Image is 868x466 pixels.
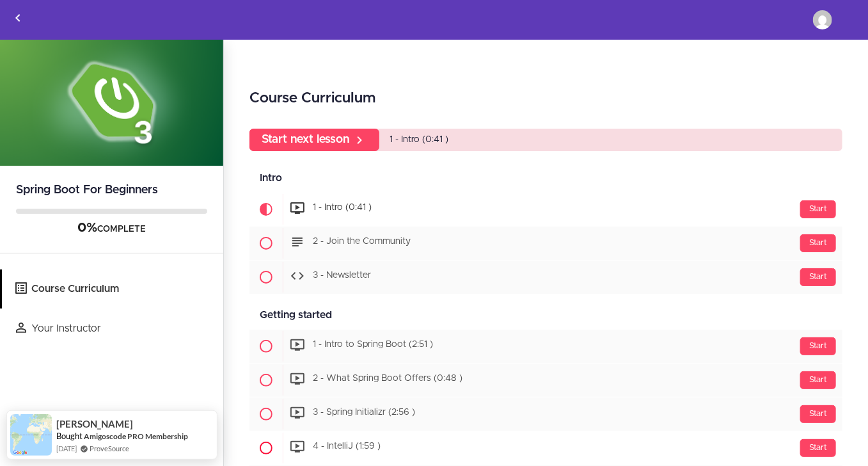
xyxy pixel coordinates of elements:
[16,220,207,237] div: COMPLETE
[90,443,129,454] a: ProveSource
[313,237,411,246] span: 2 - Join the Community
[56,431,83,441] span: Bought
[249,330,842,363] a: Start 1 - Intro to Spring Boot (2:51 )
[313,374,462,383] span: 2 - What Spring Boot Offers (0:48 )
[249,129,379,151] a: Start next lesson
[56,419,133,430] span: [PERSON_NAME]
[249,301,842,330] div: Getting started
[800,337,836,355] div: Start
[249,193,283,226] span: Current item
[800,234,836,252] div: Start
[249,227,842,260] a: Start 2 - Join the Community
[313,442,381,451] span: 4 - IntelliJ (1:59 )
[249,398,842,431] a: Start 3 - Spring Initializr (2:56 )
[313,271,371,280] span: 3 - Newsletter
[313,341,433,349] span: 1 - Intro to Spring Boot (2:51 )
[10,414,52,456] img: provesource social proof notification image
[313,408,415,417] span: 3 - Spring Initializr (2:56 )
[313,204,372,213] span: 1 - Intro (0:41 )
[2,309,223,348] a: Your Instructor
[249,364,842,397] a: Start 2 - What Spring Boot Offers (0:48 )
[800,268,836,286] div: Start
[10,10,26,26] svg: Back to courses
[84,431,188,442] a: Amigoscode PRO Membership
[56,443,77,454] span: [DATE]
[800,405,836,423] div: Start
[249,193,842,226] a: Current item Start 1 - Intro (0:41 )
[249,261,842,294] a: Start 3 - Newsletter
[2,269,223,309] a: Course Curriculum
[249,164,842,193] div: Intro
[249,88,842,109] h2: Course Curriculum
[800,371,836,389] div: Start
[800,439,836,457] div: Start
[813,10,832,29] img: dhitro@gmail.com
[77,221,97,234] span: 0%
[249,431,842,465] a: Start 4 - IntelliJ (1:59 )
[800,200,836,218] div: Start
[390,135,448,144] span: 1 - Intro (0:41 )
[1,1,35,39] a: Back to courses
